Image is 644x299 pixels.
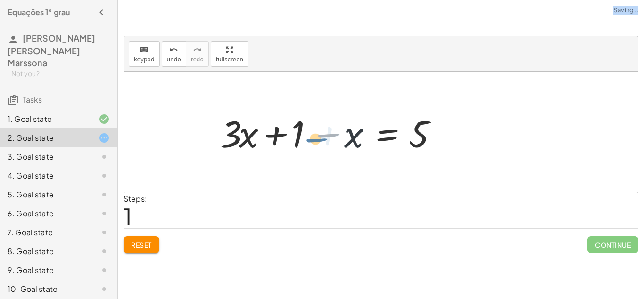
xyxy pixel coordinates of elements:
div: 6. Goal state [8,208,83,219]
i: Task not started. [99,151,110,162]
div: 10. Goal state [8,283,83,295]
span: Saving… [613,6,638,15]
span: 1 [124,202,132,231]
button: keyboardkeypad [129,41,160,67]
label: Steps: [124,194,147,204]
i: Task finished and correct. [99,113,110,125]
button: redoredo [186,41,209,67]
i: Task not started. [99,208,110,219]
i: Task not started. [99,246,110,257]
i: Task started. [99,132,110,144]
span: undo [167,56,181,63]
button: Reset [124,236,159,253]
div: 1. Goal state [8,113,83,125]
span: Tasks [23,94,42,104]
button: undoundo [162,41,186,67]
div: 7. Goal state [8,227,83,238]
div: 9. Goal state [8,265,83,276]
h4: Equações 1° grau [8,7,70,18]
i: Task not started. [99,227,110,238]
button: fullscreen [211,41,248,67]
span: fullscreen [216,56,243,63]
div: Not you? [11,69,110,78]
div: 4. Goal state [8,170,83,181]
i: keyboard [140,44,149,56]
div: 8. Goal state [8,246,83,257]
i: Task not started. [99,265,110,276]
span: Reset [131,240,152,249]
span: keypad [134,56,155,63]
i: Task not started. [99,283,110,295]
i: undo [169,44,178,56]
i: redo [193,44,202,56]
i: Task not started. [99,189,110,200]
span: redo [191,56,204,63]
i: Task not started. [99,170,110,181]
span: [PERSON_NAME] [PERSON_NAME] Marssona [8,33,95,68]
div: 5. Goal state [8,189,83,200]
div: 3. Goal state [8,151,83,162]
div: 2. Goal state [8,132,83,144]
